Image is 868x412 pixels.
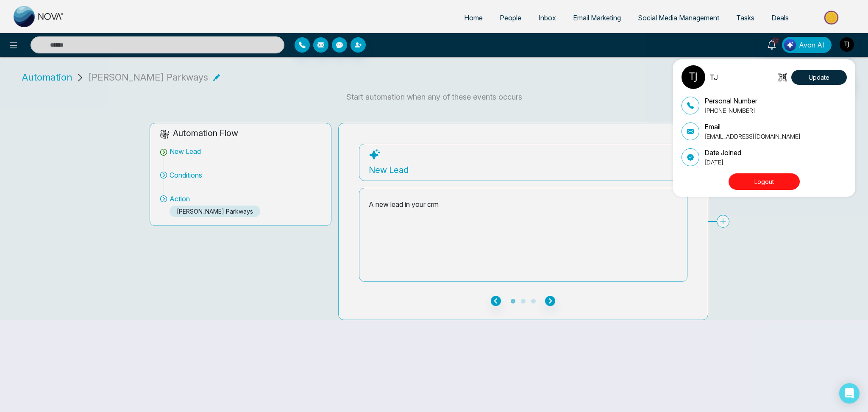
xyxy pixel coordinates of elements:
[839,383,860,404] div: Open Intercom Messenger
[704,132,801,141] p: [EMAIL_ADDRESS][DOMAIN_NAME]
[704,122,801,132] p: Email
[704,96,757,106] p: Personal Number
[709,72,718,83] p: TJ
[704,158,741,167] p: [DATE]
[704,106,757,115] p: [PHONE_NUMBER]
[729,173,800,190] button: Logout
[791,70,847,85] button: Update
[704,148,741,158] p: Date Joined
